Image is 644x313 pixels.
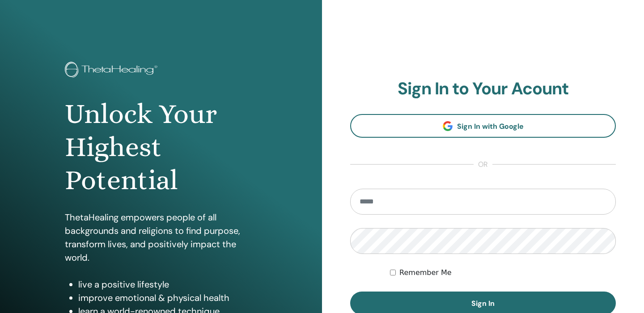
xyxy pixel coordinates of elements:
[350,79,616,99] h2: Sign In to Your Acount
[390,267,616,278] div: Keep me authenticated indefinitely or until I manually logout
[65,211,257,264] p: ThetaHealing empowers people of all backgrounds and religions to find purpose, transform lives, a...
[78,278,257,291] li: live a positive lifestyle
[474,159,492,170] span: or
[350,114,616,138] a: Sign In with Google
[457,122,524,131] span: Sign In with Google
[399,267,452,278] label: Remember Me
[471,299,495,308] span: Sign In
[65,97,257,197] h1: Unlock Your Highest Potential
[78,291,257,305] li: improve emotional & physical health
